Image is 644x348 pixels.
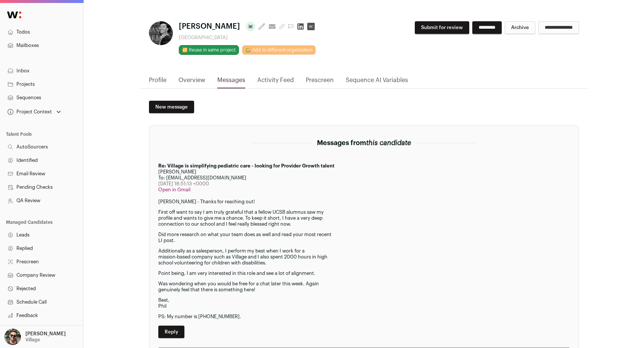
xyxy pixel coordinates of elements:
div: [DATE] 18:51:13 +0000 [158,181,570,187]
p: Was wondering when you would be free for a chat later this week. Again genuinely feel that there ... [158,281,570,293]
a: New message [149,101,194,113]
a: Activity Feed [257,76,294,88]
div: [GEOGRAPHIC_DATA] [179,35,318,41]
p: [PERSON_NAME] - Thanks for reaching out! [158,199,570,205]
button: Open dropdown [3,329,67,345]
p: Point being, I am very interested in this role and see a lot of alignment. [158,270,570,276]
p: Village [25,337,40,343]
span: this candidate [366,139,411,146]
h2: Messages from [317,138,411,148]
p: First off want to say I am truly grateful that a fellow UCSB alumnus saw my profile and wants to ... [158,209,570,227]
p: PS: My number is [PHONE_NUMBER]. [158,314,570,320]
p: Did more research on what your team does as well and read your most recent LI post. [158,232,570,244]
span: [PERSON_NAME] [179,21,240,32]
a: Sequence AI Variables [346,76,408,88]
a: Messages [217,76,245,88]
p: Additionally as a salesperson, I perform my best when I work for a mission-based company such as ... [158,248,570,266]
a: 🏡 Add to different organization [242,45,316,55]
img: 777f0329ca5b9489d02cc7b7995620406aa5e2513330aa9f2408b6e087ea9673.jpg [149,21,173,45]
img: 1635949-medium_jpg [4,329,21,345]
button: Submit for review [415,21,469,34]
button: Archive [505,21,535,34]
div: Project Context [6,109,52,115]
button: 🔂 Reuse in same project [179,45,239,55]
div: To: [EMAIL_ADDRESS][DOMAIN_NAME] [158,175,570,181]
img: Wellfound [3,7,25,22]
a: Reply [158,326,184,338]
p: Best, Phil [158,297,570,309]
button: Open dropdown [6,107,62,117]
a: Profile [149,76,167,88]
div: Re: Village is simplifying pediatric care - looking for Provider Growth talent [158,163,570,169]
a: Open in Gmail [158,187,190,192]
div: [PERSON_NAME] [158,169,570,175]
a: Prescreen [306,76,334,88]
p: [PERSON_NAME] [25,331,66,337]
a: Overview [178,76,205,88]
